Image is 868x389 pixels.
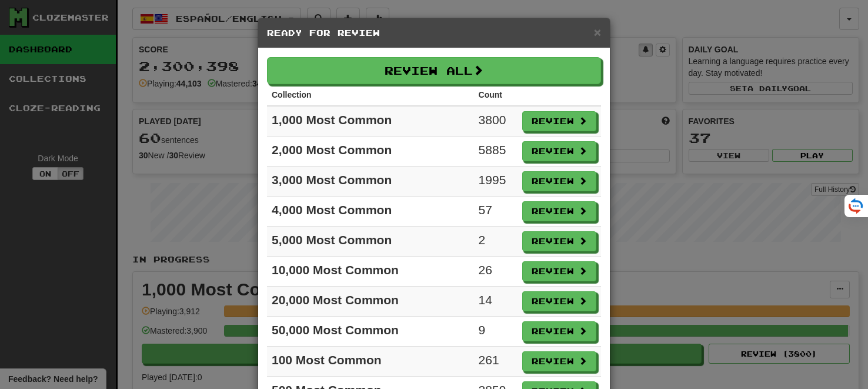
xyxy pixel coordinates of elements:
td: 4,000 Most Common [267,197,474,227]
td: 100 Most Common [267,347,474,377]
button: Review [522,351,596,371]
td: 10,000 Most Common [267,257,474,287]
h5: Ready for Review [267,27,601,39]
button: Review [522,291,596,311]
td: 2,000 Most Common [267,137,474,167]
button: Review [522,171,596,191]
button: Review [522,321,596,341]
button: Review [522,201,596,221]
span: × [594,25,601,39]
button: Review All [267,57,601,84]
button: Review [522,111,596,131]
td: 26 [474,257,518,287]
td: 1,000 Most Common [267,106,474,137]
td: 3,000 Most Common [267,167,474,197]
button: Close [594,26,601,38]
td: 2 [474,227,518,257]
td: 5,000 Most Common [267,227,474,257]
td: 5885 [474,137,518,167]
td: 1995 [474,167,518,197]
td: 57 [474,197,518,227]
td: 50,000 Most Common [267,317,474,347]
th: Collection [267,84,474,106]
button: Review [522,141,596,161]
button: Review [522,261,596,281]
th: Count [474,84,518,106]
td: 9 [474,317,518,347]
td: 20,000 Most Common [267,287,474,317]
td: 3800 [474,106,518,137]
button: Review [522,231,596,251]
td: 261 [474,347,518,377]
td: 14 [474,287,518,317]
